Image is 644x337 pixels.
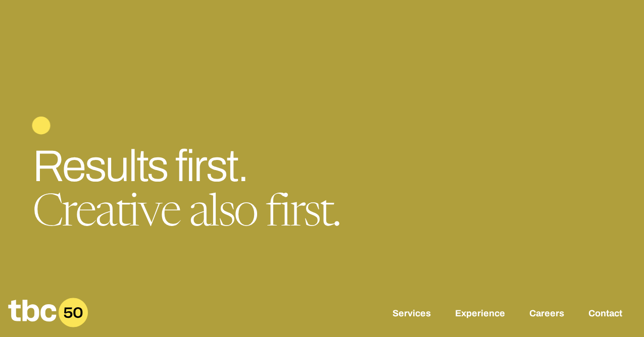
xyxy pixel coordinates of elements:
span: Results first. [32,142,247,190]
a: Services [392,308,431,320]
span: Creative also first. [32,193,340,237]
a: Experience [455,308,505,320]
a: Careers [529,308,564,320]
a: Home [8,320,88,331]
a: Contact [588,308,622,320]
